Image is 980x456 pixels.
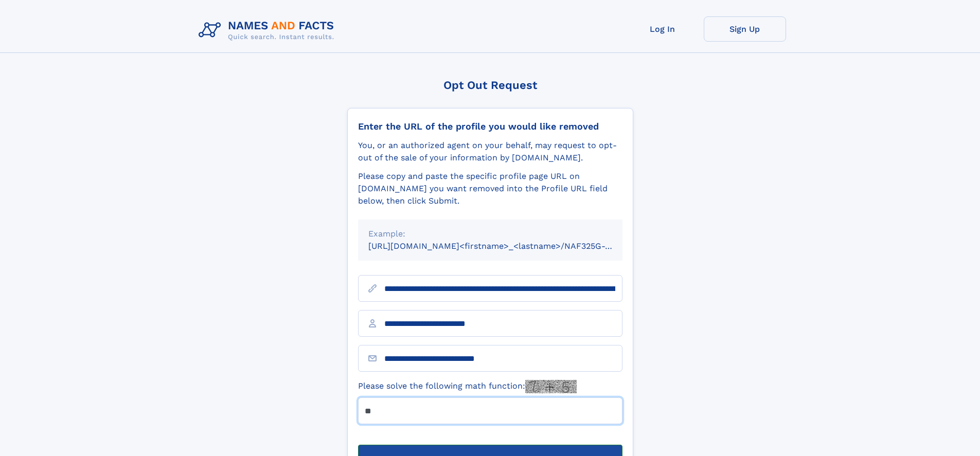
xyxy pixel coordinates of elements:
div: Please copy and paste the specific profile page URL on [DOMAIN_NAME] you want removed into the Pr... [358,170,622,207]
small: [URL][DOMAIN_NAME]<firstname>_<lastname>/NAF325G-xxxxxxxx [368,241,642,251]
div: Enter the URL of the profile you would like removed [358,121,622,132]
div: Example: [368,228,612,240]
a: Log In [621,16,704,42]
label: Please solve the following math function: [358,380,577,393]
div: You, or an authorized agent on your behalf, may request to opt-out of the sale of your informatio... [358,139,622,164]
div: Opt Out Request [347,79,633,92]
a: Sign Up [704,16,786,42]
img: Logo Names and Facts [194,16,343,44]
